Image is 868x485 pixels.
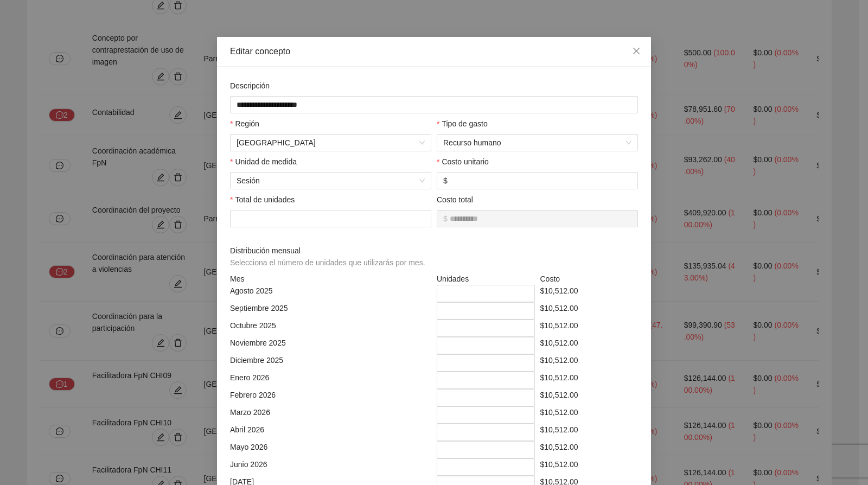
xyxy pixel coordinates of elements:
[230,118,259,130] label: Región
[622,37,651,66] button: Close
[632,47,641,55] span: close
[227,406,434,424] div: Marzo 2026
[227,372,434,389] div: Enero 2026
[538,320,641,337] div: $10,512.00
[227,424,434,441] div: Abril 2026
[237,173,425,189] span: Sesión
[227,441,434,458] div: Mayo 2026
[434,273,538,285] div: Unidades
[443,135,631,151] span: Recurso humano
[538,285,641,302] div: $10,512.00
[437,118,488,130] label: Tipo de gasto
[230,194,295,206] label: Total de unidades
[437,156,489,168] label: Costo unitario
[237,135,425,151] span: Chihuahua
[538,424,641,441] div: $10,512.00
[227,354,434,372] div: Diciembre 2025
[538,389,641,406] div: $10,512.00
[538,441,641,458] div: $10,512.00
[230,245,429,269] span: Distribución mensual
[538,302,641,320] div: $10,512.00
[538,458,641,476] div: $10,512.00
[443,213,448,225] span: $
[230,258,425,267] span: Selecciona el número de unidades que utilizarás por mes.
[538,406,641,424] div: $10,512.00
[538,372,641,389] div: $10,512.00
[538,273,641,285] div: Costo
[227,302,434,320] div: Septiembre 2025
[227,320,434,337] div: Octubre 2025
[227,458,434,476] div: Junio 2026
[437,194,473,206] label: Costo total
[230,80,270,92] label: Descripción
[227,389,434,406] div: Febrero 2026
[538,354,641,372] div: $10,512.00
[443,175,448,187] span: $
[227,273,434,285] div: Mes
[538,337,641,354] div: $10,512.00
[227,285,434,302] div: Agosto 2025
[230,156,297,168] label: Unidad de medida
[230,46,638,58] div: Editar concepto
[227,337,434,354] div: Noviembre 2025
